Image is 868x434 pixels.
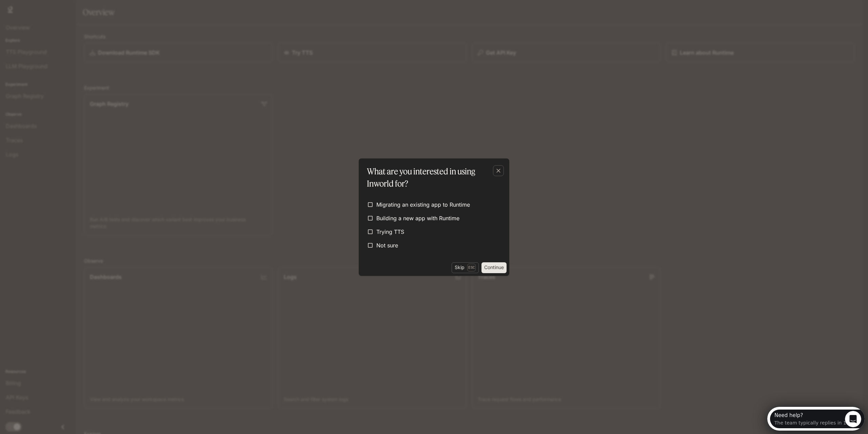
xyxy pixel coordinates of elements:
span: Not sure [376,241,398,249]
span: Migrating an existing app to Runtime [376,201,470,209]
button: Continue [481,262,507,273]
div: The team typically replies in 1d [7,11,82,18]
span: Building a new app with Runtime [376,214,459,222]
iframe: Intercom live chat [845,411,861,427]
div: Open Intercom Messenger [3,3,102,21]
div: Need help? [7,6,82,11]
span: Trying TTS [376,228,404,236]
p: Esc [467,264,476,271]
iframe: Intercom live chat discovery launcher [767,407,865,431]
p: What are you interested in using Inworld for? [367,165,498,190]
button: SkipEsc [452,262,479,273]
